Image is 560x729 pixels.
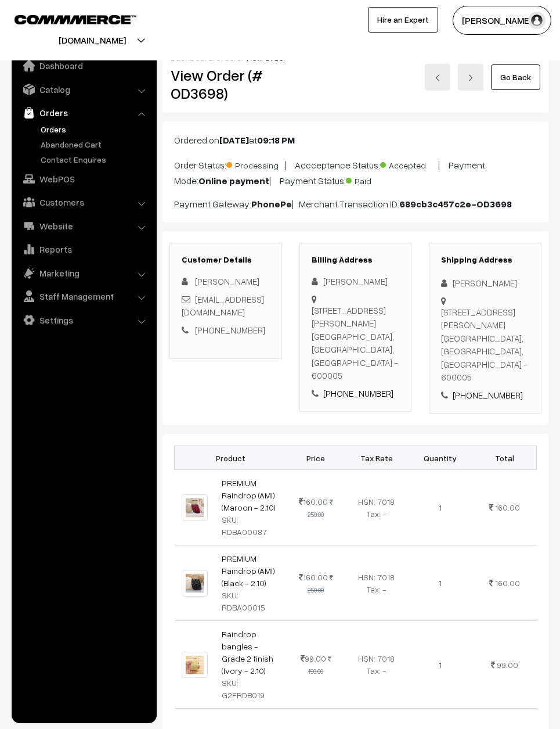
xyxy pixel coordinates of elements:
div: [PERSON_NAME] [441,276,529,290]
a: Settings [15,310,153,331]
p: Order Status: | Accceptance Status: | Payment Mode: | Payment Status: [174,156,537,188]
th: Tax Rate [344,446,408,470]
button: [PERSON_NAME] [453,6,551,35]
a: [PHONE_NUMBER] [453,390,523,400]
th: Quantity [409,446,473,470]
h2: View Order (# OD3698) [171,66,282,102]
a: Reports [15,239,153,260]
a: Catalog [15,79,153,100]
a: Go Back [491,64,540,90]
div: SKU: RDBA00087 [222,513,280,538]
div: [STREET_ADDRESS][PERSON_NAME] [GEOGRAPHIC_DATA], [GEOGRAPHIC_DATA], [GEOGRAPHIC_DATA] - 600005 [441,306,529,384]
h3: Customer Details [182,255,270,265]
div: SKU: G2FRDB019 [222,677,280,701]
span: 160.00 [495,578,520,588]
a: Customers [15,192,153,213]
a: Hire an Expert [368,7,438,33]
b: [DATE] [219,134,249,146]
a: PREMIUM Raindrop (AMI) (Black - 2.10) [222,554,275,588]
a: Orders [38,123,153,135]
strike: 250.00 [308,574,333,594]
div: [PERSON_NAME] [312,275,400,288]
a: Website [15,216,153,236]
b: 689cb3c457c2e-OD3698 [399,198,512,210]
a: Marketing [15,263,153,283]
a: [PHONE_NUMBER] [323,388,393,398]
span: HSN: 7018 Tax: - [358,497,395,519]
a: PREMIUM Raindrop (AMI) (Maroon - 2.10) [222,478,276,512]
span: 160.00 [299,497,328,507]
img: left-arrow.png [434,74,441,81]
span: 1 [439,578,442,588]
a: Orders [15,102,153,123]
img: maroon.jpg [182,494,208,521]
span: [PERSON_NAME] [195,276,259,286]
button: [DOMAIN_NAME] [18,26,167,55]
a: [EMAIL_ADDRESS][DOMAIN_NAME] [182,294,264,318]
b: 09:18 PM [257,134,295,146]
img: IVORY.jpg [182,652,208,678]
a: Raindrop bangles - Grade 2 finish (Ivory - 2.10) [222,629,273,676]
strike: 250.00 [308,498,333,518]
span: 1 [439,660,442,670]
img: black.jpg [182,570,208,597]
b: Online payment [198,175,269,186]
h3: Shipping Address [441,255,529,265]
th: Total [472,446,536,470]
div: SKU: RDBA00015 [222,589,280,613]
h3: Billing Address [312,255,400,265]
a: COMMMERCE [15,12,116,26]
span: 99.00 [497,660,518,670]
a: Dashboard [15,55,153,76]
span: HSN: 7018 Tax: - [358,572,395,594]
b: PhonePe [251,198,292,210]
img: COMMMERCE [15,15,136,24]
th: Product [175,446,287,470]
img: right-arrow.png [467,74,474,81]
th: Price [287,446,345,470]
a: Staff Management [15,286,153,307]
span: 99.00 [301,653,326,663]
p: Ordered on at [174,133,537,147]
span: Processing [226,156,284,171]
div: [STREET_ADDRESS][PERSON_NAME] [GEOGRAPHIC_DATA], [GEOGRAPHIC_DATA], [GEOGRAPHIC_DATA] - 600005 [312,304,400,382]
span: Accepted [380,156,438,171]
a: WebPOS [15,168,153,189]
span: 160.00 [299,572,328,582]
span: HSN: 7018 Tax: - [358,653,395,676]
a: Abandoned Cart [38,138,153,150]
span: 1 [439,502,442,512]
span: Paid [346,172,404,187]
span: 160.00 [495,502,520,512]
a: Contact Enquires [38,153,153,166]
img: user [528,12,545,29]
a: [PHONE_NUMBER] [195,325,265,335]
p: Payment Gateway: | Merchant Transaction ID: [174,197,537,211]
